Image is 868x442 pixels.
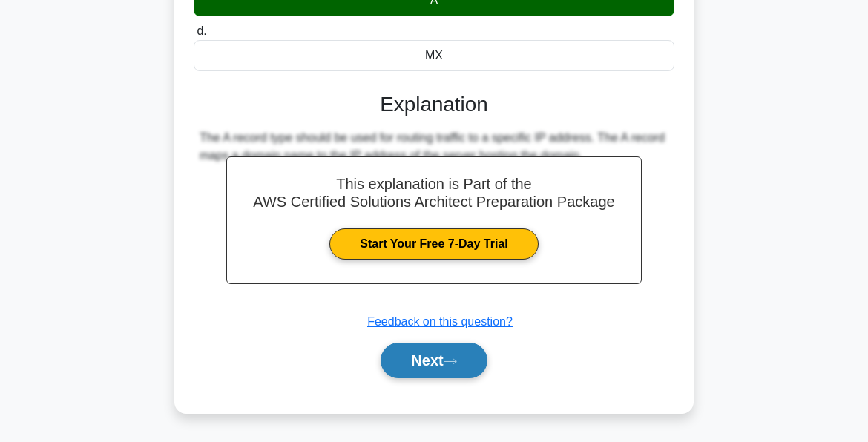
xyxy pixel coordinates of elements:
button: Next [381,343,487,378]
span: d. [197,24,206,37]
a: Start Your Free 7-Day Trial [329,228,538,260]
div: MX [194,40,674,71]
a: Feedback on this question? [367,315,513,328]
div: The A record type should be used for routing traffic to a specific IP address. The A record maps ... [200,129,668,165]
h3: Explanation [203,92,665,116]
